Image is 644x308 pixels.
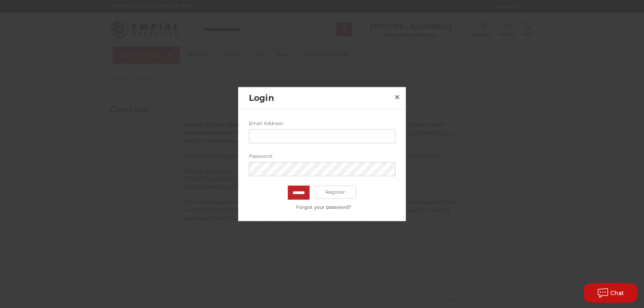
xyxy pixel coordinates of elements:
[249,120,395,127] label: Email Address:
[315,185,357,199] a: Register
[249,152,395,160] label: Password:
[394,90,400,104] span: ×
[610,290,624,296] span: Chat
[249,91,392,104] h2: Login
[252,203,395,210] a: Forgot your password?
[392,92,402,103] a: Close
[584,283,637,303] button: Chat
